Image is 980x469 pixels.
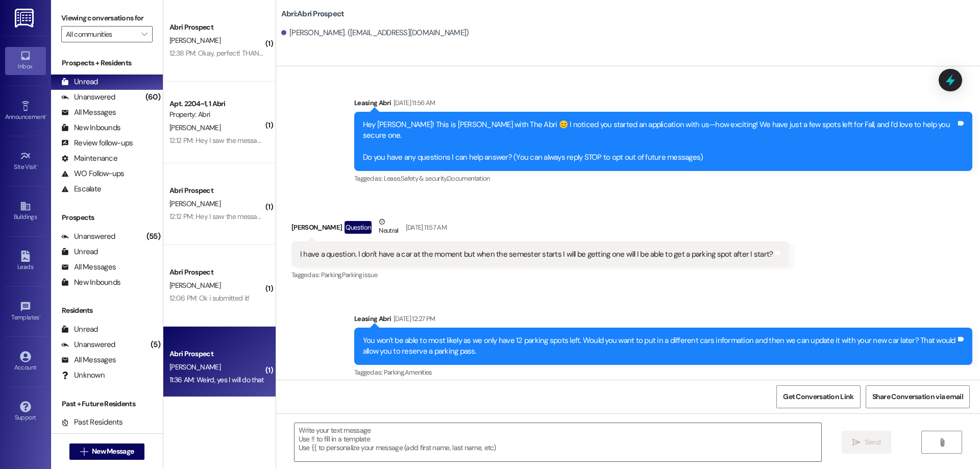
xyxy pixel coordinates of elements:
div: Review follow-ups [61,138,133,149]
div: All Messages [61,262,116,273]
div: All Messages [61,355,116,365]
div: [DATE] 11:56 AM [391,97,435,108]
div: Unknown [61,370,105,381]
div: (55) [144,229,163,244]
i:  [938,438,946,447]
div: [PERSON_NAME]. ([EMAIL_ADDRESS][DOMAIN_NAME]) [281,28,469,38]
div: [DATE] 11:57 AM [403,222,447,233]
div: Unread [61,77,98,87]
div: WO Follow-ups [61,168,124,179]
a: Buildings [5,198,46,225]
a: Leads [5,248,46,275]
div: Tagged as: [354,365,972,380]
div: Past Residents [61,417,123,428]
span: [PERSON_NAME] [169,281,220,290]
b: Abri: Abri Prospect [281,9,345,19]
div: All Messages [61,107,116,118]
span: [PERSON_NAME] [169,199,220,208]
span: Lease , [384,174,401,183]
span: New Message [92,446,134,457]
div: Unanswered [61,92,115,103]
input: All communities [66,26,136,42]
span: [PERSON_NAME] [169,36,220,45]
i:  [852,438,860,447]
a: Account [5,348,46,376]
div: Residents [51,305,163,316]
span: • [37,162,38,169]
span: Parking , [384,368,405,377]
div: Unread [61,324,98,335]
div: Prospects + Residents [51,58,163,68]
div: I have a question. I don't have a car at the moment but when the semester starts I will be gettin... [300,249,773,260]
div: Apt. 2204~1, 1 Abri [169,98,264,109]
div: New Inbounds [61,122,120,133]
span: • [45,112,47,119]
div: Question [345,221,372,234]
div: Unanswered [61,231,115,242]
span: [PERSON_NAME] [169,123,220,132]
div: (60) [143,89,163,105]
div: 12:12 PM: Hey I saw the message about me rooming with [PERSON_NAME] who has the medical accommoda... [169,136,791,145]
div: Tagged as: [291,267,790,282]
div: Leasing Abri [354,313,972,328]
img: ResiDesk Logo [15,9,36,28]
div: Hey [PERSON_NAME]! This is [PERSON_NAME] with The Abri 😊 I noticed you started an application wit... [363,119,956,163]
i:  [80,448,88,456]
div: Abri Prospect [169,185,264,196]
div: You won't be able to most likely as we only have 12 parking spots left. Would you want to put in ... [363,335,956,357]
div: [DATE] 12:27 PM [391,313,435,324]
div: 11:36 AM: Weird, yes I will do that [169,375,264,384]
div: New Inbounds [61,277,120,288]
a: Support [5,398,46,426]
div: Abri Prospect [169,22,264,33]
div: Past + Future Residents [51,399,163,409]
button: Share Conversation via email [866,385,970,408]
div: Prospects [51,212,163,223]
span: • [39,312,41,319]
div: Tagged as: [354,171,972,186]
span: Documentation [447,174,490,183]
a: Templates • [5,298,46,326]
i:  [141,30,147,38]
span: Safety & security , [401,174,447,183]
span: Get Conversation Link [783,391,853,402]
button: Send [842,431,891,454]
span: Send [865,437,880,448]
button: Get Conversation Link [776,385,860,408]
div: [PERSON_NAME] [291,216,790,241]
a: Inbox [5,47,46,75]
div: Maintenance [61,153,117,164]
div: Escalate [61,184,101,194]
label: Viewing conversations for [61,10,153,26]
span: Share Conversation via email [872,391,963,402]
div: Abri Prospect [169,267,264,278]
div: 12:06 PM: Ok i submitted it! [169,293,249,303]
div: Property: Abri [169,109,264,120]
span: [PERSON_NAME] [169,362,220,372]
button: New Message [69,443,145,460]
span: Parking , [321,270,342,279]
div: Unanswered [61,339,115,350]
div: Leasing Abri [354,97,972,112]
span: Amenities [405,368,432,377]
div: Abri Prospect [169,349,264,359]
span: Parking issue [342,270,378,279]
div: Unread [61,246,98,257]
div: (5) [148,337,163,353]
div: Neutral [377,216,400,238]
div: 12:12 PM: Hey I saw the message about me rooming with [PERSON_NAME] who has the medical accommoda... [169,212,791,221]
div: 12:38 PM: Okay, perfect! THANK U SO MUCH!! [169,48,304,58]
a: Site Visit • [5,147,46,175]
